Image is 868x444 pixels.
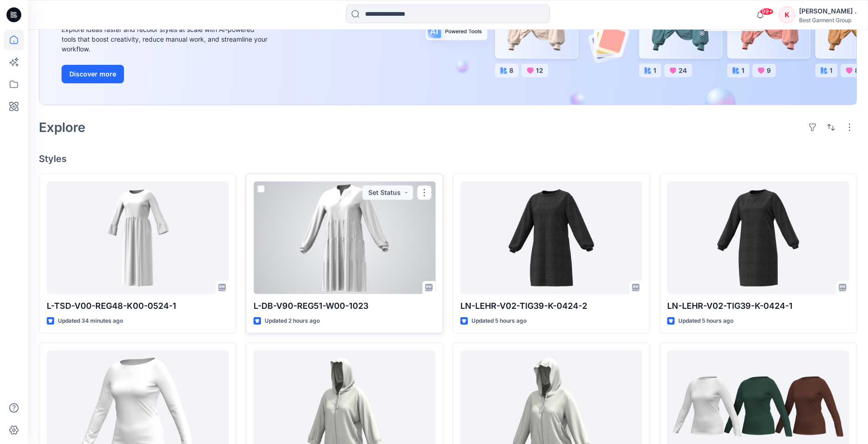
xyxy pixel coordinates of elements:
a: L-DB-V90-REG51-W00-1023 [254,181,435,294]
a: Discover more [62,65,270,83]
a: LN-LEHR-V02-TIG39-K-0424-1 [667,181,849,294]
button: Discover more [62,65,124,83]
h2: Explore [39,120,86,135]
h4: Styles [39,153,857,164]
a: LN-LEHR-V02-TIG39-K-0424-2 [460,181,642,294]
div: Best Garment Group [799,17,856,24]
div: Explore ideas faster and recolor styles at scale with AI-powered tools that boost creativity, red... [62,25,270,54]
p: Updated 34 minutes ago [58,316,123,326]
span: 99+ [760,8,774,15]
p: LN-LEHR-V02-TIG39-K-0424-2 [460,300,642,313]
div: K [779,6,795,23]
p: Updated 5 hours ago [678,316,733,326]
p: LN-LEHR-V02-TIG39-K-0424-1 [667,300,849,313]
p: Updated 2 hours ago [265,316,320,326]
p: L-DB-V90-REG51-W00-1023 [254,300,435,313]
p: Updated 5 hours ago [471,316,527,326]
p: L-TSD-V00-REG48-K00-0524-1 [47,300,229,313]
div: [PERSON_NAME] . [799,6,856,17]
a: L-TSD-V00-REG48-K00-0524-1 [47,181,229,294]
